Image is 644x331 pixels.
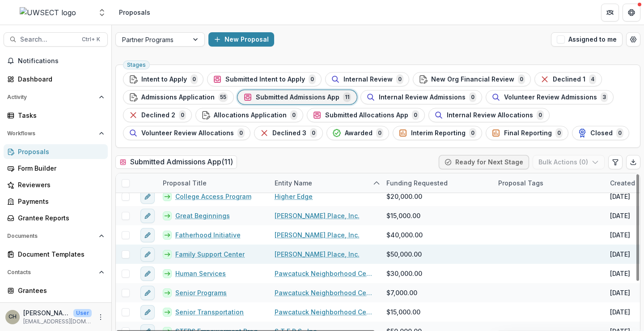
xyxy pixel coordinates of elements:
[326,126,389,140] button: Awarded0
[275,211,360,220] a: [PERSON_NAME] Place, Inc.
[157,178,212,188] div: Proposal Title
[345,129,373,137] span: Awarded
[18,249,101,259] div: Document Templates
[140,267,155,281] button: edit
[486,126,568,140] button: Final Reporting0
[518,74,525,84] span: 0
[610,307,630,317] div: [DATE]
[4,54,108,68] button: Notifications
[4,300,108,314] a: Communications
[428,108,550,122] button: Internal Review Allocations0
[553,76,585,83] span: Declined 1
[610,249,630,259] div: [DATE]
[7,130,95,137] span: Workflows
[141,112,175,119] span: Declined 2
[141,94,215,101] span: Admissions Application
[379,94,466,101] span: Internal Review Admissions
[127,62,146,68] span: Stages
[237,90,357,104] button: Submitted Admissions App11
[123,72,203,86] button: Intent to Apply0
[551,32,623,47] button: Assigned to me
[256,94,339,101] span: Submitted Admissions App
[616,128,623,138] span: 0
[140,228,155,242] button: edit
[504,94,597,101] span: Volunteer Review Admissions
[157,173,269,193] div: Proposal Title
[4,211,108,225] a: Grantee Reports
[431,76,514,83] span: New Org Financial Review
[413,72,531,86] button: New Org Financial Review0
[175,269,226,278] a: Human Services
[4,229,108,243] button: Open Documents
[175,230,241,240] a: Fatherhood Initiative
[386,211,420,220] span: $15,000.00
[141,76,187,83] span: Intent to Apply
[411,129,466,137] span: Interim Reporting
[214,112,287,119] span: Allocations Application
[73,309,92,317] p: User
[4,108,108,123] a: Tasks
[469,92,476,102] span: 0
[275,269,376,278] a: Pawcatuck Neighborhood Center, Inc.
[140,286,155,300] button: edit
[605,178,640,188] div: Created
[8,314,17,320] div: Carli Herz
[275,288,376,297] a: Pawcatuck Neighborhood Center, Inc.
[4,161,108,176] a: Form Builder
[623,4,640,21] button: Get Help
[381,178,453,188] div: Funding Requested
[123,126,250,140] button: Volunteer Review Allocations0
[18,197,101,206] div: Payments
[555,128,563,138] span: 0
[119,8,150,17] div: Proposals
[18,163,101,173] div: Form Builder
[275,249,360,259] a: [PERSON_NAME] Place, Inc.
[140,247,155,262] button: edit
[4,126,108,141] button: Open Workflows
[175,192,251,201] a: College Access Program
[386,230,423,240] span: $40,000.00
[376,128,383,138] span: 0
[237,128,245,138] span: 0
[23,318,92,326] p: [EMAIL_ADDRESS][DOMAIN_NAME]
[343,76,393,83] span: Internal Review
[254,126,323,140] button: Declined 30
[175,249,245,259] a: Family Support Center
[175,288,227,297] a: Senior Programs
[115,6,154,19] nav: breadcrumb
[493,173,605,193] div: Proposal Tags
[175,211,230,220] a: Great Beginnings
[386,249,422,259] span: $50,000.00
[115,155,237,168] h2: Submitted Admissions App ( 11 )
[80,34,102,44] div: Ctrl + K
[96,4,108,21] button: Open entity switcher
[610,230,630,240] div: [DATE]
[18,286,101,295] div: Grantees
[18,57,104,65] span: Notifications
[20,36,76,43] span: Search...
[610,269,630,278] div: [DATE]
[141,129,234,137] span: Volunteer Review Allocations
[4,194,108,209] a: Payments
[381,173,493,193] div: Funding Requested
[386,288,417,297] span: $7,000.00
[386,307,420,317] span: $15,000.00
[626,155,640,169] button: Export table data
[504,129,552,137] span: Final Reporting
[610,288,630,297] div: [DATE]
[269,178,318,188] div: Entity Name
[309,74,316,84] span: 0
[18,111,101,120] div: Tasks
[493,178,549,188] div: Proposal Tags
[290,110,297,120] span: 0
[589,74,596,84] span: 4
[608,155,623,169] button: Edit table settings
[610,192,630,201] div: [DATE]
[4,90,108,104] button: Open Activity
[4,283,108,298] a: Grantees
[590,129,613,137] span: Closed
[272,129,306,137] span: Declined 3
[123,108,192,122] button: Declined 20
